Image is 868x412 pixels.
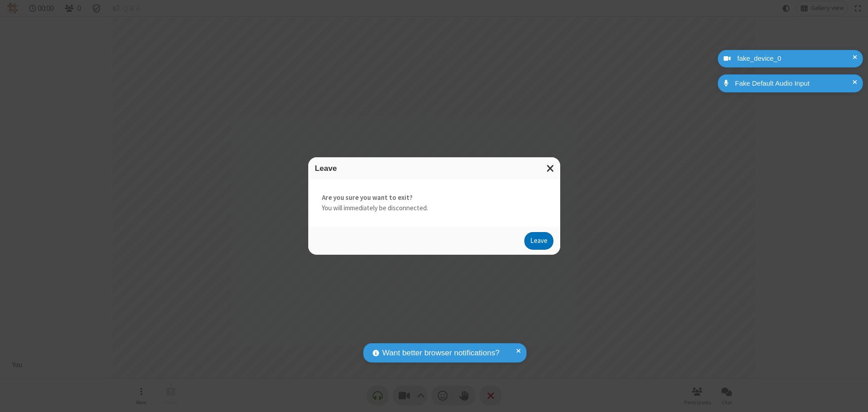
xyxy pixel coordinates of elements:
div: fake_device_0 [734,53,856,64]
div: Fake Default Audio Input [732,78,856,89]
button: Close modal [541,157,560,179]
h3: Leave [315,164,553,173]
button: Leave [524,232,553,250]
span: Want better browser notifications? [382,347,499,359]
strong: Are you sure you want to exit? [322,193,547,203]
div: You will immediately be disconnected. [308,179,560,227]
